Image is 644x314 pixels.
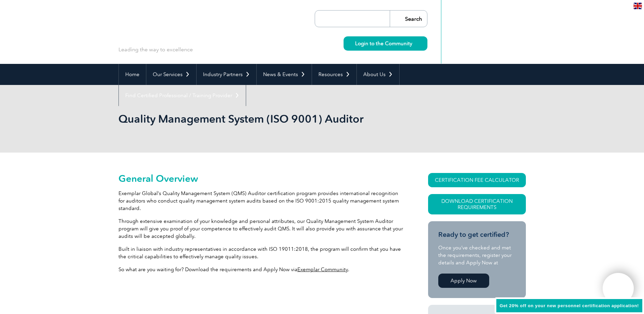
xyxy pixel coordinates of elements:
[500,303,639,308] span: Get 20% off on your new personnel certification application!
[438,244,516,266] p: Once you’ve checked and met the requirements, register your details and Apply Now at
[390,11,427,27] input: Search
[118,245,404,260] p: Built in liaison with industry representatives in accordance with ISO 19011:2018, the program wil...
[438,274,489,288] a: Apply Now
[312,64,356,85] a: Resources
[438,230,516,239] h3: Ready to get certified?
[118,217,404,240] p: Through extensive examination of your knowledge and personal attributes, our Quality Management S...
[118,190,404,212] p: Exemplar Global’s Quality Management System (QMS) Auditor certification program provides internat...
[119,64,146,85] a: Home
[257,64,312,85] a: News & Events
[146,64,196,85] a: Our Services
[118,46,193,53] p: Leading the way to excellence
[297,266,348,273] a: Exemplar Community
[119,85,246,106] a: Find Certified Professional / Training Provider
[197,64,256,85] a: Industry Partners
[610,280,627,297] img: svg+xml;nitro-empty-id=MTI5MzoxMTY=-1;base64,PHN2ZyB2aWV3Qm94PSIwIDAgNDAwIDQwMCIgd2lkdGg9IjQwMCIg...
[412,41,416,45] img: svg+xml;nitro-empty-id=MzcxOjIyMw==-1;base64,PHN2ZyB2aWV3Qm94PSIwIDAgMTEgMTEiIHdpZHRoPSIxMSIgaGVp...
[118,112,379,125] h1: Quality Management System (ISO 9001) Auditor
[633,3,642,9] img: en
[357,64,399,85] a: About Us
[428,173,526,187] a: CERTIFICATION FEE CALCULATOR
[428,194,526,214] a: Download Certification Requirements
[118,173,404,184] h2: General Overview
[344,36,427,51] a: Login to the Community
[118,266,404,273] p: So what are you waiting for? Download the requirements and Apply Now via .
